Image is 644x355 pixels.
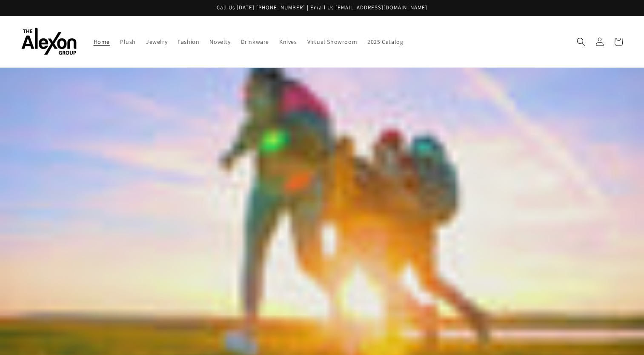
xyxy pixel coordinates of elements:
[89,33,115,51] a: Home
[302,33,363,51] a: Virtual Showroom
[204,33,235,51] a: Novelty
[572,32,590,51] summary: Search
[362,33,408,51] a: 2025 Catalog
[279,38,297,46] span: Knives
[307,38,358,46] span: Virtual Showroom
[94,38,110,46] span: Home
[241,38,269,46] span: Drinkware
[177,38,199,46] span: Fashion
[274,33,302,51] a: Knives
[367,38,403,46] span: 2025 Catalog
[172,33,204,51] a: Fashion
[236,33,274,51] a: Drinkware
[146,38,167,46] span: Jewelry
[141,33,172,51] a: Jewelry
[21,28,77,55] img: The Alexon Group
[209,38,230,46] span: Novelty
[115,33,141,51] a: Plush
[120,38,136,46] span: Plush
